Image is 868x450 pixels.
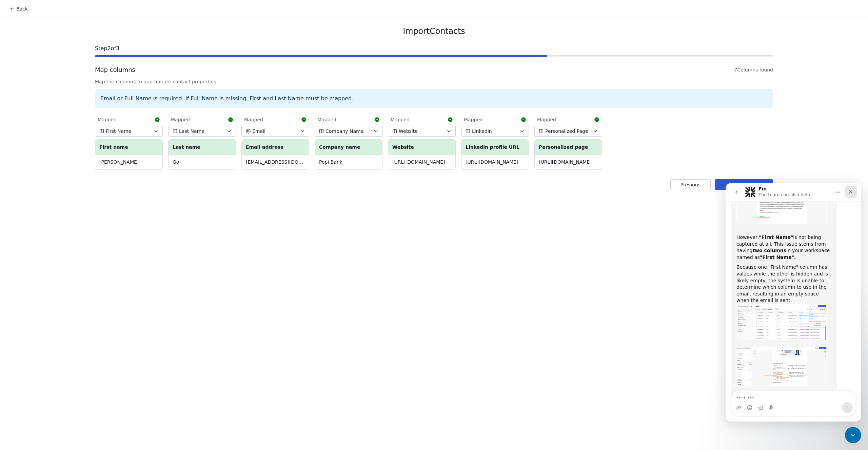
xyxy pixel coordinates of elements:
span: Mapped [537,116,556,123]
span: Personalized Page [545,128,588,135]
span: Map columns [95,65,135,74]
span: Website [399,128,418,135]
b: "First Name". [34,71,70,77]
th: First name [95,140,162,155]
iframe: To enrich screen reader interactions, please activate Accessibility in Grammarly extension settings [726,183,861,422]
span: 7 Columns found [734,66,773,73]
span: Import Contacts [403,26,465,36]
span: Mapped [464,116,483,123]
button: Next [715,179,773,190]
span: Email [252,128,265,135]
button: Upload attachment [11,222,16,227]
span: Step 2 of 3 [95,44,773,53]
span: Mapped [317,116,336,123]
button: Back [5,3,32,15]
div: However, is not being captured at all. This issue stems from having in your workspace named as [11,51,106,78]
iframe: Intercom live chat [845,427,861,443]
td: [URL][DOMAIN_NAME] [388,155,455,169]
button: Send a message… [116,219,127,230]
button: Start recording [43,222,48,227]
textarea: Message… [6,208,130,219]
td: [URL][DOMAIN_NAME] [535,155,602,169]
th: Website [388,140,455,155]
b: two columns [27,65,61,70]
th: Last name [169,140,236,155]
span: Mapped [391,116,410,123]
span: Mapped [98,116,117,123]
th: Email address [242,140,309,155]
span: Company Name [325,128,363,135]
td: [URL][DOMAIN_NAME] [461,155,529,169]
div: Because one "First Name" column has values while the other is hidden and is likely empty, the sys... [11,81,106,121]
td: Go [169,155,236,169]
th: Company name [315,140,382,155]
td: [EMAIL_ADDRESS][DOMAIN_NAME] [242,155,309,169]
td: [PERSON_NAME] [95,155,162,169]
span: Last Name [179,128,204,135]
th: Linkedin profile URL [461,140,529,155]
span: Mapped [244,116,263,123]
b: "First Name" [33,52,67,57]
span: Mapped [171,116,190,123]
button: Emoji picker [21,222,27,227]
button: Previous [670,179,711,190]
span: First Name [106,128,131,135]
span: LinkedIn [472,128,492,135]
th: Personalized page [535,140,602,155]
button: Gif picker [32,222,38,227]
span: Map the columns to appropriate contact properties [95,78,773,85]
div: Email or Full Name is required. If Full Name is missing, First and Last Name must be mapped. [95,89,773,108]
td: Popi Bank [315,155,382,169]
